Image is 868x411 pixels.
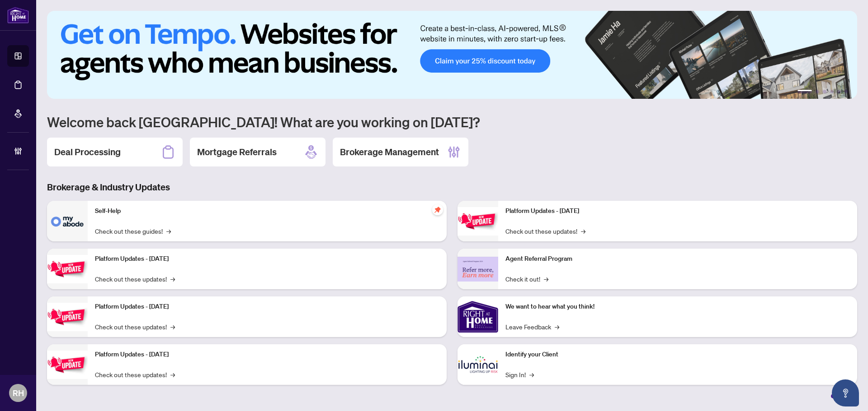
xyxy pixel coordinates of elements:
[95,302,439,312] p: Platform Updates - [DATE]
[458,257,498,282] img: Agent Referral Program
[544,274,548,284] span: →
[13,387,24,399] span: RH
[170,274,175,284] span: →
[7,7,29,23] img: logo
[197,146,277,158] h2: Mortgage Referrals
[458,344,498,385] img: Identify your Client
[54,146,121,158] h2: Deal Processing
[505,302,850,312] p: We want to hear what you think!
[505,369,534,379] a: Sign In!→
[458,207,498,236] img: Platform Updates - June 23, 2025
[47,303,88,331] img: Platform Updates - July 21, 2025
[505,226,585,236] a: Check out these updates!→
[505,350,850,360] p: Identify your Client
[505,206,850,216] p: Platform Updates - [DATE]
[47,351,88,379] img: Platform Updates - July 8, 2025
[47,11,857,99] img: Slide 0
[830,90,834,93] button: 4
[458,296,498,337] img: We want to hear what you think!
[581,226,585,236] span: →
[505,254,850,264] p: Agent Referral Program
[432,204,443,215] span: pushpin
[95,369,175,379] a: Check out these updates!→
[47,113,857,130] h1: Welcome back [GEOGRAPHIC_DATA]! What are you working on [DATE]?
[529,369,534,379] span: →
[95,322,175,332] a: Check out these updates!→
[837,90,841,93] button: 5
[95,206,439,216] p: Self-Help
[340,146,439,158] h2: Brokerage Management
[797,90,812,93] button: 1
[170,322,175,332] span: →
[95,254,439,264] p: Platform Updates - [DATE]
[816,90,819,93] button: 2
[47,255,88,283] img: Platform Updates - September 16, 2025
[166,226,171,236] span: →
[844,90,848,93] button: 6
[47,181,857,194] h3: Brokerage & Industry Updates
[95,350,439,360] p: Platform Updates - [DATE]
[95,274,175,284] a: Check out these updates!→
[505,322,559,332] a: Leave Feedback→
[832,379,859,406] button: Open asap
[95,226,171,236] a: Check out these guides!→
[170,369,175,379] span: →
[47,201,88,241] img: Self-Help
[823,90,826,93] button: 3
[555,322,559,332] span: →
[505,274,548,284] a: Check it out!→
